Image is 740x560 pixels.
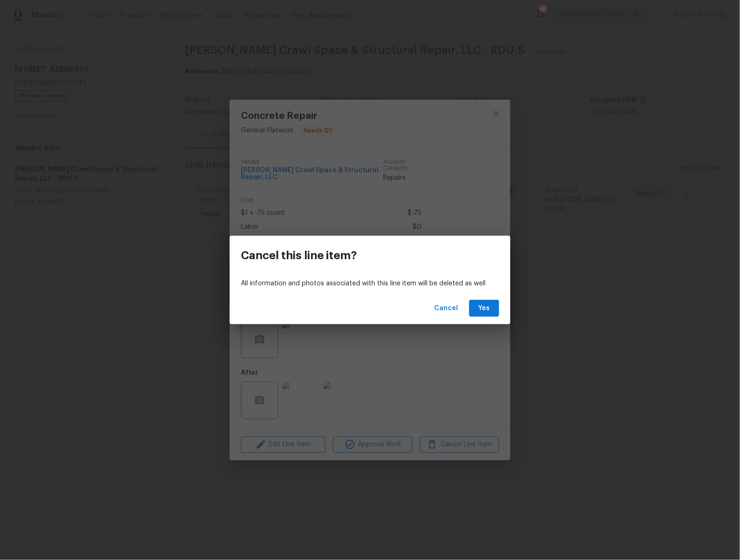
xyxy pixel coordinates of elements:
p: All information and photos associated with this line item will be deleted as well [241,279,499,289]
span: Yes [477,303,492,314]
h3: Cancel this line item? [241,249,357,262]
button: Cancel [430,300,462,317]
button: Yes [469,300,499,317]
span: Cancel [434,303,458,314]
